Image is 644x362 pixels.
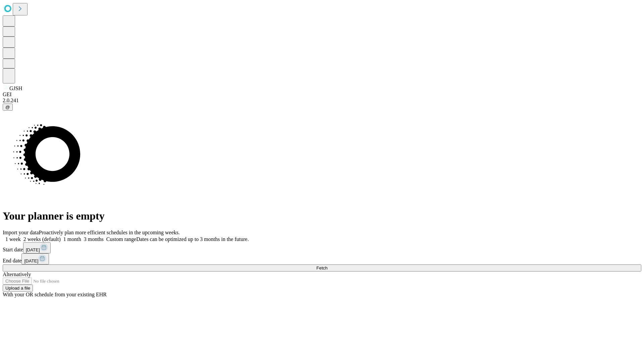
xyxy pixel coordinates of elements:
span: Import your data [3,230,39,235]
span: GJSH [9,85,22,91]
span: 2 weeks (default) [23,236,61,242]
span: [DATE] [26,247,40,252]
button: [DATE] [21,253,49,264]
span: Dates can be optimized up to 3 months in the future. [136,236,249,242]
button: Upload a file [3,285,33,292]
h1: Your planner is empty [3,210,641,222]
span: With your OR schedule from your existing EHR [3,292,107,297]
span: 1 week [5,236,21,242]
span: Proactively plan more efficient schedules in the upcoming weeks. [39,230,180,235]
span: Custom range [106,236,136,242]
div: GEI [3,92,641,98]
span: [DATE] [24,258,38,263]
div: 2.0.241 [3,98,641,104]
div: Start date [3,242,641,253]
div: End date [3,253,641,264]
button: @ [3,104,13,111]
span: 1 month [63,236,81,242]
button: [DATE] [23,242,51,253]
span: Fetch [316,265,327,270]
span: @ [5,105,10,110]
button: Fetch [3,264,641,271]
span: Alternatively [3,271,31,277]
span: 3 months [84,236,104,242]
